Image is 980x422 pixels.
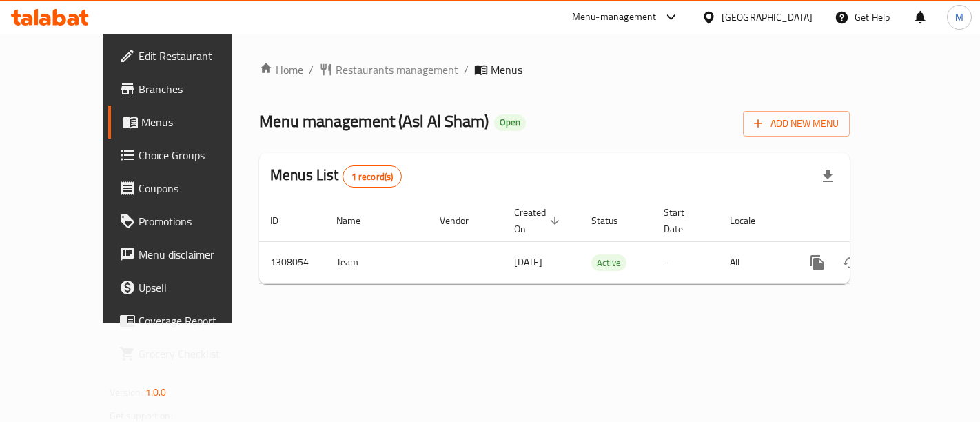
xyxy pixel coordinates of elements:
[743,111,850,137] button: Add New Menu
[139,48,255,64] span: Edit Restaurant
[139,279,255,296] span: Upsell
[270,165,402,188] h2: Menus List
[664,204,702,237] span: Start Date
[722,10,813,25] div: [GEOGRAPHIC_DATA]
[108,304,266,337] a: Coverage Report
[108,205,266,238] a: Promotions
[139,180,255,197] span: Coupons
[572,9,657,26] div: Menu-management
[325,241,429,283] td: Team
[108,271,266,304] a: Upsell
[108,337,266,370] a: Grocery Checklist
[139,312,255,329] span: Coverage Report
[591,212,636,229] span: Status
[108,238,266,271] a: Menu disclaimer
[834,246,867,279] button: Change Status
[259,241,325,283] td: 1308054
[259,200,944,284] table: enhanced table
[270,212,296,229] span: ID
[801,246,834,279] button: more
[110,383,143,401] span: Version:
[259,105,489,137] span: Menu management ( Asl Al Sham )
[108,39,266,72] a: Edit Restaurant
[145,383,167,401] span: 1.0.0
[141,114,255,130] span: Menus
[336,212,378,229] span: Name
[653,241,719,283] td: -
[336,61,458,78] span: Restaurants management
[464,61,469,78] li: /
[108,172,266,205] a: Coupons
[108,105,266,139] a: Menus
[259,61,303,78] a: Home
[591,255,626,271] span: Active
[139,345,255,362] span: Grocery Checklist
[319,61,458,78] a: Restaurants management
[811,160,844,193] div: Export file
[491,61,522,78] span: Menus
[514,204,564,237] span: Created On
[139,81,255,97] span: Branches
[790,200,944,242] th: Actions
[139,246,255,263] span: Menu disclaimer
[343,170,402,183] span: 1 record(s)
[259,61,850,78] nav: breadcrumb
[108,72,266,105] a: Branches
[440,212,487,229] span: Vendor
[139,147,255,163] span: Choice Groups
[494,117,526,128] span: Open
[139,213,255,230] span: Promotions
[514,253,542,271] span: [DATE]
[108,139,266,172] a: Choice Groups
[719,241,790,283] td: All
[309,61,314,78] li: /
[754,115,839,132] span: Add New Menu
[955,10,963,25] span: M
[494,114,526,131] div: Open
[730,212,773,229] span: Locale
[343,165,402,188] div: Total records count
